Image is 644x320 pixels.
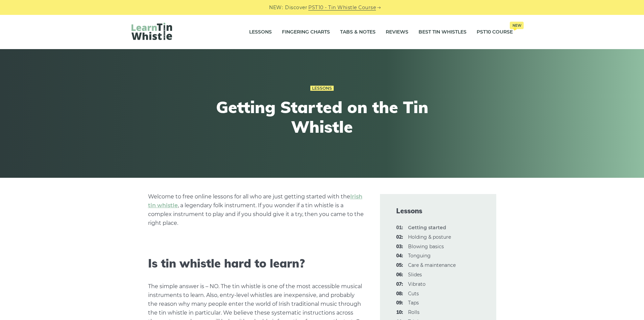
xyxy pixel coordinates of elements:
[408,243,444,250] a: 03:Blowing basics
[282,24,330,41] a: Fingering Charts
[396,299,403,307] span: 09:
[419,24,467,41] a: Best Tin Whistles
[510,22,524,29] span: New
[148,192,364,228] p: Welcome to free online lessons for all who are just getting started with the , a legendary folk i...
[310,86,334,91] a: Lessons
[408,225,446,231] strong: Getting started
[408,272,422,278] a: 06:Slides
[198,98,447,136] h1: Getting Started on the Tin Whistle
[396,243,403,251] span: 03:
[408,262,456,268] a: 05:Care & maintenance
[408,300,419,306] a: 09:Taps
[396,261,403,270] span: 05:
[408,253,431,259] a: 04:Tonguing
[396,271,403,279] span: 06:
[396,290,403,298] span: 08:
[396,308,403,317] span: 10:
[396,206,480,216] span: Lessons
[249,24,272,41] a: Lessons
[340,24,376,41] a: Tabs & Notes
[396,233,403,241] span: 02:
[132,23,172,40] img: LearnTinWhistle.com
[408,234,451,240] a: 02:Holding & posture
[408,291,419,297] a: 08:Cuts
[477,24,513,41] a: PST10 CourseNew
[396,252,403,260] span: 04:
[408,281,426,287] a: 07:Vibrato
[408,309,420,315] a: 10:Rolls
[148,257,364,271] h2: Is tin whistle hard to learn?
[396,224,403,232] span: 01:
[386,24,408,41] a: Reviews
[396,280,403,289] span: 07:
